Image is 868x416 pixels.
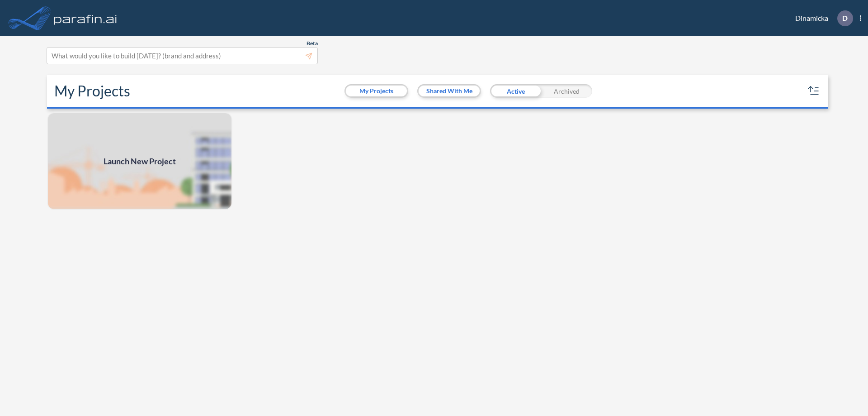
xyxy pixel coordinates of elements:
[490,84,541,98] div: Active
[346,86,407,96] button: My Projects
[104,155,176,167] span: Launch New Project
[52,9,119,27] img: logo
[47,112,232,210] img: add
[807,84,821,98] button: sort
[54,82,130,100] h2: My Projects
[842,14,848,22] p: D
[47,112,232,210] a: Launch New Project
[419,86,480,96] button: Shared With Me
[307,40,318,47] span: Beta
[541,84,592,98] div: Archived
[782,10,861,26] div: Dinamicka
